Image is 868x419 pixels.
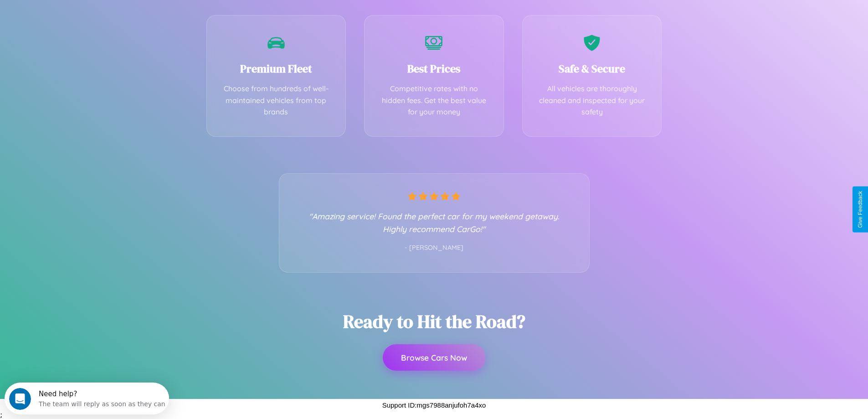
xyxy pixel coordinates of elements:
[857,191,863,228] div: Give Feedback
[221,61,332,76] h3: Premium Fleet
[298,210,571,235] p: "Amazing service! Found the perfect car for my weekend getaway. Highly recommend CarGo!"
[34,8,161,15] div: Need help?
[536,61,648,76] h3: Safe & Secure
[298,242,571,254] p: - [PERSON_NAME]
[9,388,31,410] iframe: Intercom live chat
[383,344,485,371] button: Browse Cars Now
[343,309,525,334] h2: Ready to Hit the Road?
[4,4,169,29] div: Open Intercom Messenger
[5,383,169,414] iframe: Intercom live chat discovery launcher
[536,83,648,118] p: All vehicles are thoroughly cleaned and inspected for your safety
[221,83,332,118] p: Choose from hundreds of well-maintained vehicles from top brands
[382,399,486,411] p: Support ID: mgs7988anjufoh7a4xo
[378,61,490,76] h3: Best Prices
[378,83,490,118] p: Competitive rates with no hidden fees. Get the best value for your money
[34,15,161,25] div: The team will reply as soon as they can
